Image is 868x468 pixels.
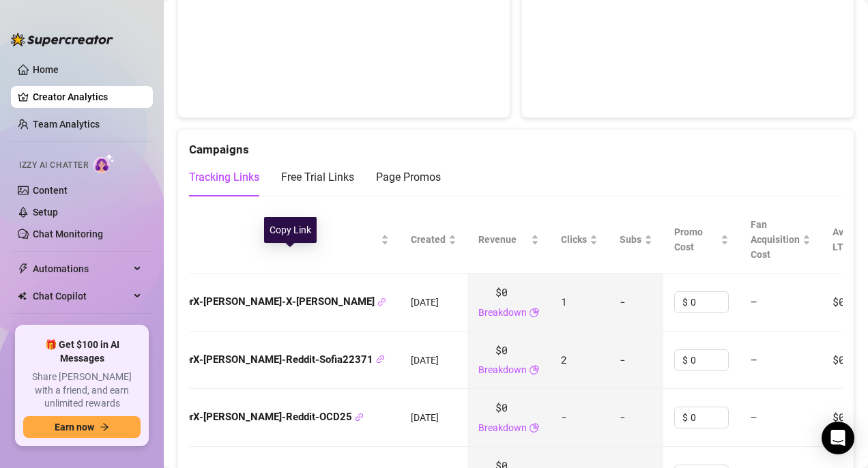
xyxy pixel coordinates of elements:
[751,295,757,308] span: —
[189,169,259,186] div: Tracking Links
[376,169,441,186] div: Page Promos
[478,305,527,320] a: Breakdown
[158,411,364,423] strong: DazzlerX-[PERSON_NAME]-Reddit-OCD25
[620,353,626,366] span: -
[100,422,109,432] span: arrow-right
[33,258,130,280] span: Automations
[33,119,100,130] a: Team Analytics
[158,353,385,366] strong: DazzlerX-[PERSON_NAME]-Reddit-Sofia22371
[33,285,130,307] span: Chat Copilot
[411,297,439,308] span: [DATE]
[264,217,317,243] div: Copy Link
[530,420,539,435] span: pie-chart
[281,169,354,186] div: Free Trial Links
[833,353,844,366] span: $0
[530,305,539,320] span: pie-chart
[751,219,800,260] span: Fan Acquisition Cost
[561,232,587,247] span: Clicks
[411,355,439,366] span: [DATE]
[355,413,364,422] span: link
[561,410,567,424] span: -
[33,207,58,218] a: Setup
[377,297,386,307] button: Copy Link
[822,422,854,454] div: Open Intercom Messenger
[478,420,527,435] a: Breakdown
[18,291,27,301] img: Chat Copilot
[833,295,844,308] span: $0
[33,64,59,75] a: Home
[411,412,439,423] span: [DATE]
[561,295,567,308] span: 1
[23,338,141,365] span: 🎁 Get $100 in AI Messages
[495,284,507,301] span: $0
[561,353,567,366] span: 2
[23,416,141,438] button: Earn nowarrow-right
[158,295,386,308] strong: DazzlerX-[PERSON_NAME]-X-[PERSON_NAME]
[33,229,103,239] a: Chat Monitoring
[833,410,844,424] span: $0
[93,153,115,173] img: AI Chatter
[751,410,757,424] span: —
[33,86,142,108] a: Creator Analytics
[691,292,728,312] input: Enter cost
[620,232,641,247] span: Subs
[411,232,446,247] span: Created
[751,353,757,366] span: —
[19,159,88,172] span: Izzy AI Chatter
[495,342,507,359] span: $0
[530,362,539,377] span: pie-chart
[833,226,850,252] span: Avg LTV
[620,410,626,424] span: -
[495,400,507,416] span: $0
[691,350,728,370] input: Enter cost
[620,295,626,308] span: -
[478,232,528,247] span: Revenue
[478,362,527,377] a: Breakdown
[189,130,843,159] div: Campaigns
[23,370,141,411] span: Share [PERSON_NAME] with a friend, and earn unlimited rewards
[674,224,718,254] span: Promo Cost
[691,407,728,428] input: Enter cost
[376,355,385,364] span: link
[18,263,29,274] span: thunderbolt
[55,422,94,433] span: Earn now
[33,185,68,196] a: Content
[355,412,364,422] button: Copy Link
[377,297,386,306] span: link
[11,33,113,46] img: logo-BBDzfeDw.svg
[376,355,385,365] button: Copy Link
